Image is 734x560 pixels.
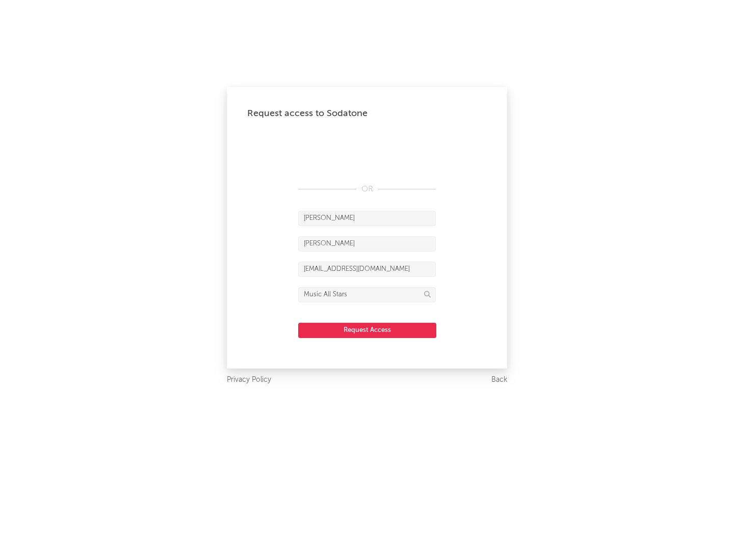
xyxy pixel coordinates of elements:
div: Request access to Sodatone [247,107,487,120]
input: Division [298,287,436,302]
a: Privacy Policy [227,374,271,386]
input: First Name [298,211,436,226]
button: Request Access [298,323,436,338]
a: Back [491,374,507,386]
input: Last Name [298,236,436,251]
div: OR [298,183,436,195]
input: Email [298,262,436,277]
